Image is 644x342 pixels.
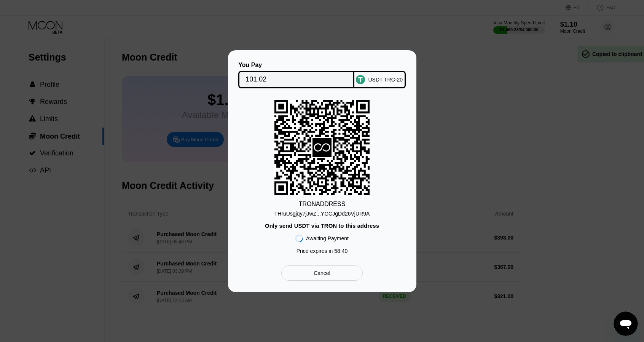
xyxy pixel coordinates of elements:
div: USDT TRC-20 [368,77,403,83]
div: Cancel [314,270,330,276]
span: 58 : 40 [334,248,348,254]
div: You Pay [238,62,354,69]
div: THruUsgjqy7jJwZ...YGCJgDd26VjUR9A [274,208,370,217]
div: Only send USDT via TRON to this address [265,222,379,229]
div: TRON ADDRESS [299,201,346,208]
div: Awaiting Payment [306,235,349,241]
iframe: Кнопка запуска окна обмена сообщениями [614,312,638,336]
div: Price expires in [296,248,348,254]
div: Cancel [281,265,362,281]
div: THruUsgjqy7jJwZ...YGCJgDd26VjUR9A [274,211,370,217]
div: You PayUSDT TRC-20 [239,62,405,88]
